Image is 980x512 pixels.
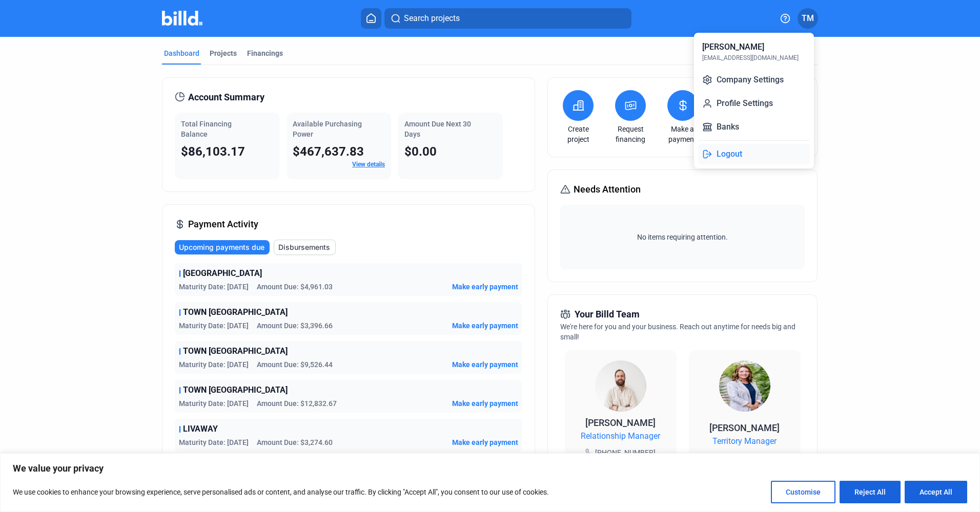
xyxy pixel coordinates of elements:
[698,117,810,137] button: Banks
[702,41,764,53] div: [PERSON_NAME]
[13,486,549,498] p: We use cookies to enhance your browsing experience, serve personalised ads or content, and analys...
[698,70,810,90] button: Company Settings
[698,93,810,114] button: Profile Settings
[840,481,901,503] button: Reject All
[771,481,835,503] button: Customise
[698,144,810,164] button: Logout
[13,462,967,475] p: We value your privacy
[905,481,967,503] button: Accept All
[702,53,799,62] div: [EMAIL_ADDRESS][DOMAIN_NAME]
